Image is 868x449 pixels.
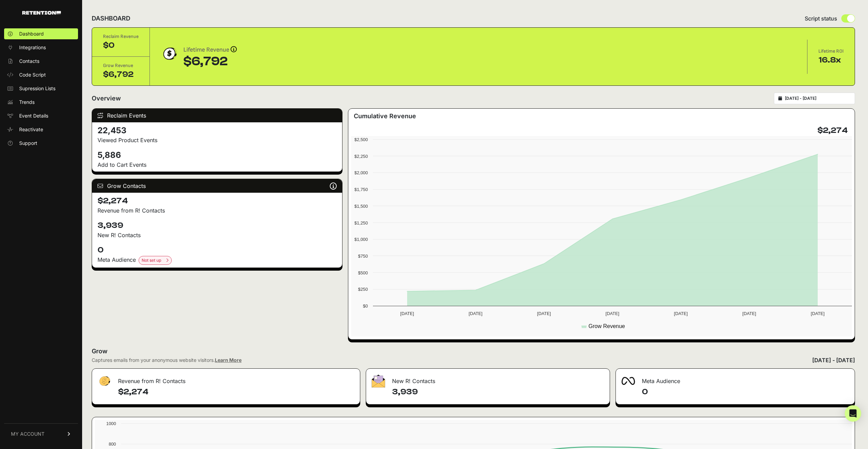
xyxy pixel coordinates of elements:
[4,56,78,67] a: Contacts
[616,369,855,389] div: Meta Audience
[805,14,837,23] span: Script status
[354,204,368,209] text: $1,500
[98,256,337,265] div: Meta Audience
[98,206,337,215] p: Revenue from R! Contacts
[98,161,337,169] p: Add to Cart Events
[358,287,368,292] text: $250
[103,33,139,40] div: Reclaim Revenue
[98,150,337,161] h4: 5,886
[400,311,414,316] text: [DATE]
[4,124,78,135] a: Reactivate
[118,386,354,397] h4: $2,274
[4,423,78,444] a: MY ACCOUNT
[98,245,337,256] h4: 0
[103,69,139,80] div: $6,792
[92,357,242,364] div: Captures emails from your anonymous website visitors.
[621,377,635,385] img: fa-meta-2f981b61bb99beabf952f7030308934f19ce035c18b003e963880cc3fabeebb7.png
[366,369,610,389] div: New R! Contacts
[4,83,78,94] a: Supression Lists
[98,195,337,206] h4: $2,274
[354,237,368,242] text: $1,000
[812,356,855,364] div: [DATE] - [DATE]
[818,55,844,66] div: 16.8x
[845,405,861,422] div: Open Intercom Messenger
[19,85,55,92] span: Supression Lists
[92,179,342,193] div: Grow Contacts
[358,254,368,259] text: $750
[606,311,619,316] text: [DATE]
[98,231,337,239] p: New R! Contacts
[354,111,416,121] h3: Cumulative Revenue
[92,369,360,389] div: Revenue from R! Contacts
[19,58,39,65] span: Contacts
[11,431,44,437] span: MY ACCOUNT
[4,69,78,80] a: Code Script
[103,40,139,51] div: $0
[183,45,237,55] div: Lifetime Revenue
[742,311,756,316] text: [DATE]
[817,125,848,136] h4: $2,274
[4,138,78,149] a: Support
[92,346,855,356] h2: Grow
[19,30,44,37] span: Dashboard
[354,220,368,226] text: $1,250
[392,386,604,397] h4: 3,939
[363,303,368,309] text: $0
[183,55,237,68] div: $6,792
[642,386,849,397] h4: 0
[354,154,368,159] text: $2,250
[98,220,337,231] h4: 3,939
[19,126,43,133] span: Reactivate
[103,62,139,69] div: Grow Revenue
[19,71,46,78] span: Code Script
[106,421,116,426] text: 1000
[22,11,61,15] img: Retention.com
[4,110,78,121] a: Event Details
[469,311,482,316] text: [DATE]
[92,109,342,122] div: Reclaim Events
[4,42,78,53] a: Integrations
[19,99,35,106] span: Trends
[354,170,368,175] text: $2,000
[98,125,337,136] h4: 22,453
[354,137,368,142] text: $2,500
[215,357,242,363] a: Learn More
[4,97,78,108] a: Trends
[372,375,385,387] img: fa-envelope-19ae18322b30453b285274b1b8af3d052b27d846a4fbe8435d1a52b978f639a2.png
[19,112,48,119] span: Event Details
[19,44,46,51] span: Integrations
[92,14,130,23] h2: DASHBOARD
[354,187,368,192] text: $1,750
[98,136,337,144] p: Viewed Product Events
[109,441,116,447] text: 800
[358,270,368,275] text: $500
[92,94,121,103] h2: Overview
[818,48,844,55] div: Lifetime ROI
[588,323,625,329] text: Grow Revenue
[4,28,78,39] a: Dashboard
[537,311,551,316] text: [DATE]
[161,45,178,62] img: dollar-coin-05c43ed7efb7bc0c12610022525b4bbbb207c7efeef5aecc26f025e68dcafac9.png
[674,311,688,316] text: [DATE]
[19,140,37,147] span: Support
[98,375,111,388] img: fa-dollar-13500eef13a19c4ab2b9ed9ad552e47b0d9fc28b02b83b90ba0e00f96d6372e9.png
[811,311,825,316] text: [DATE]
